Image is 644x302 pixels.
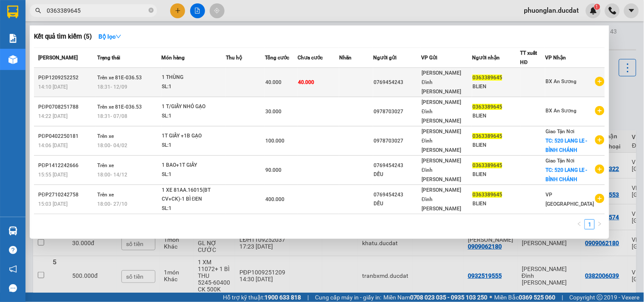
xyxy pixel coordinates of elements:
span: 14:06 [DATE] [38,143,67,148]
div: 1T GIẤY +1B GẠO [162,131,225,141]
span: Trên xe [98,192,114,198]
div: DỄU [374,170,421,179]
span: notification [9,265,17,273]
img: solution-icon [8,34,17,43]
span: Giao Tận Nơi [546,129,574,134]
span: 14:10 [DATE] [38,84,67,90]
div: BLIEN [472,82,520,91]
span: 15:55 [DATE] [38,172,67,178]
div: 0769454243 [374,190,421,199]
div: SL: 1 [162,82,225,92]
span: question-circle [9,246,17,254]
li: Next Page [595,219,605,229]
div: BLIEN [472,141,520,150]
span: TC: 520 LANG LE - BÌNH CHÁNH [546,167,588,182]
div: 1 T/GIẤY NHỎ GẠO [162,102,225,112]
span: 18:00 - 27/10 [98,201,128,207]
div: PĐP0402250181 [38,132,95,141]
a: 1 [585,220,594,229]
img: warehouse-icon [8,55,17,64]
strong: Bộ lọc [98,33,121,40]
span: plus-circle [595,135,605,145]
span: close-circle [149,7,154,15]
span: 0363389645 [472,104,502,110]
span: [PERSON_NAME] [38,55,78,61]
span: right [597,221,602,226]
div: 1 XE 81AA.16015(BT CV+CK)-1 BÌ ĐEN [162,186,225,204]
button: left [574,219,585,229]
span: [PERSON_NAME] Đình [PERSON_NAME] [422,70,461,95]
span: left [577,221,582,226]
span: 40.000 [298,79,315,85]
div: SL: 1 [162,141,225,150]
span: 0363389645 [472,162,502,168]
span: Món hàng [161,55,185,61]
span: 40.000 [265,79,281,85]
span: 90.000 [265,167,281,173]
span: 30.000 [265,109,281,115]
div: DỄU [374,199,421,208]
button: Bộ lọcdown [92,30,128,43]
span: plus-circle [595,165,605,174]
span: 18:00 - 04/02 [98,143,128,148]
span: VP Gửi [421,55,437,61]
div: 1 THÙNG [162,73,225,82]
div: 0978703027 [374,137,421,145]
span: plus-circle [595,194,605,203]
img: logo-vxr [7,6,18,18]
span: 0363389645 [472,133,502,139]
span: Chưa cước [298,55,323,61]
span: Trạng thái [98,55,121,61]
span: 100.000 [265,138,284,144]
span: Nhãn [339,55,352,61]
div: BLIEN [472,199,520,208]
div: SL: 1 [162,170,225,179]
div: 0769454243 [374,161,421,170]
span: Trên xe 81E-036.53 [98,75,142,81]
span: Tổng cước [265,55,289,61]
span: 15:03 [DATE] [38,201,67,207]
span: Giao Tận Nơi [546,158,574,164]
div: PĐP1412242666 [38,161,95,170]
span: BX An Sương [546,78,577,84]
span: 14:22 [DATE] [38,113,67,119]
img: warehouse-icon [8,226,17,235]
div: 1 BAO+1T GIẤY [162,161,225,170]
span: [PERSON_NAME] Đình [PERSON_NAME] [422,129,461,153]
span: plus-circle [595,77,605,86]
span: message [9,284,17,292]
span: VP Nhận [545,55,566,61]
div: BLIEN [472,170,520,179]
span: Người gửi [373,55,397,61]
span: 18:31 - 12/09 [98,84,128,90]
div: PĐP2710242758 [38,190,95,199]
span: plus-circle [595,106,605,115]
span: BX An Sương [546,108,577,114]
span: close-circle [149,8,154,13]
div: SL: 1 [162,112,225,121]
div: SL: 1 [162,204,225,213]
div: BLIEN [472,112,520,120]
span: Trên xe 81E-036.53 [98,104,142,110]
span: Thu hộ [226,55,242,61]
button: right [595,219,605,229]
span: [PERSON_NAME] Đình [PERSON_NAME] [422,99,461,124]
span: 0363389645 [472,75,502,81]
span: TT xuất HĐ [520,50,537,65]
span: down [115,34,121,39]
span: TC: 520 LANG LE - BÌNH CHÁNH [546,138,588,153]
li: 1 [585,219,595,229]
span: Trên xe [98,133,114,139]
span: Người nhận [472,55,500,61]
h3: Kết quả tìm kiếm ( 5 ) [34,32,92,41]
span: 18:00 - 14/12 [98,172,128,178]
div: 0978703027 [374,107,421,116]
div: 0769454243 [374,78,421,87]
span: 0363389645 [472,192,502,198]
div: PĐP0708251788 [38,103,95,112]
span: VP [GEOGRAPHIC_DATA] [546,192,594,207]
span: [PERSON_NAME] Đình [PERSON_NAME] [422,187,461,212]
span: Trên xe [98,162,114,168]
div: PĐP1209252252 [38,73,95,82]
span: search [35,8,41,14]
